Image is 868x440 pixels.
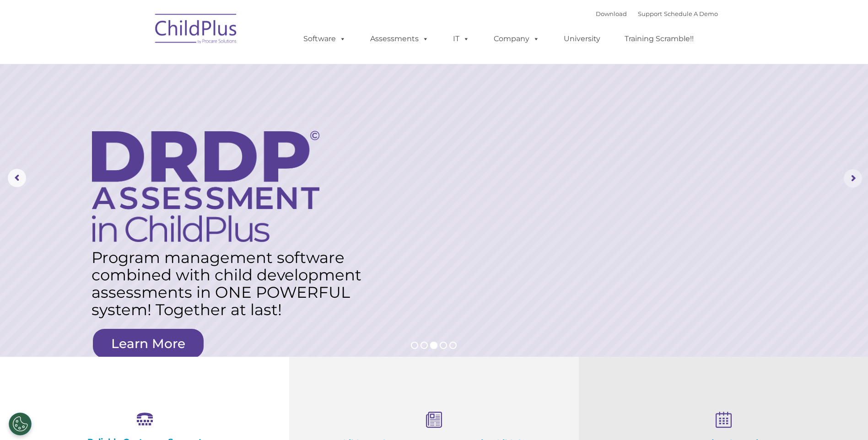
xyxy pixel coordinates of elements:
a: IT [444,30,479,48]
rs-layer: Program management software combined with child development assessments in ONE POWERFUL system! T... [92,249,369,318]
a: Assessments [361,30,438,48]
span: Last name [127,60,155,67]
span: Phone number [127,98,166,105]
img: ChildPlus by Procare Solutions [151,7,242,53]
img: DRDP Assessment in ChildPlus [92,131,319,242]
a: Training Scramble!! [615,30,703,48]
a: University [555,30,609,48]
a: Support [638,10,662,17]
a: Software [294,30,355,48]
a: Company [485,30,549,48]
a: Schedule A Demo [664,10,718,17]
a: Learn More [93,329,204,358]
a: Download [596,10,627,17]
font: | [596,10,718,17]
button: Cookies Settings [9,413,32,435]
